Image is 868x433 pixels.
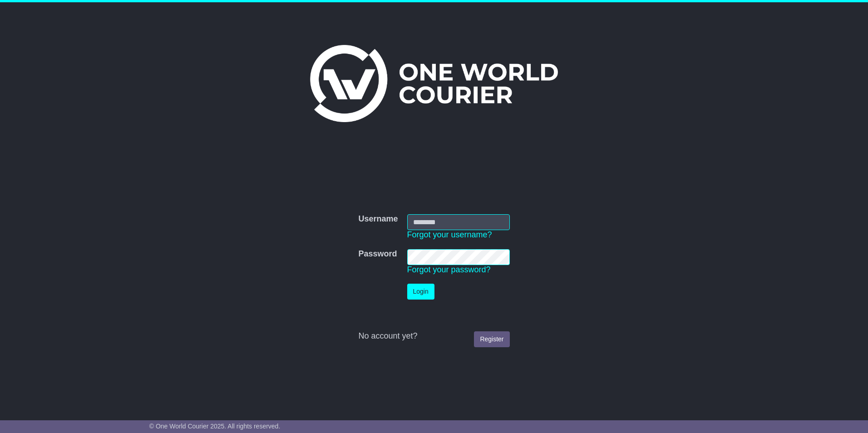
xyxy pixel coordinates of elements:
a: Forgot your username? [407,230,492,239]
label: Username [358,214,398,224]
label: Password [358,249,397,259]
span: © One World Courier 2025. All rights reserved. [149,423,281,430]
a: Forgot your password? [407,265,491,274]
button: Login [407,284,434,300]
img: One World [310,45,558,122]
a: Register [474,331,509,347]
div: No account yet? [358,331,509,341]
